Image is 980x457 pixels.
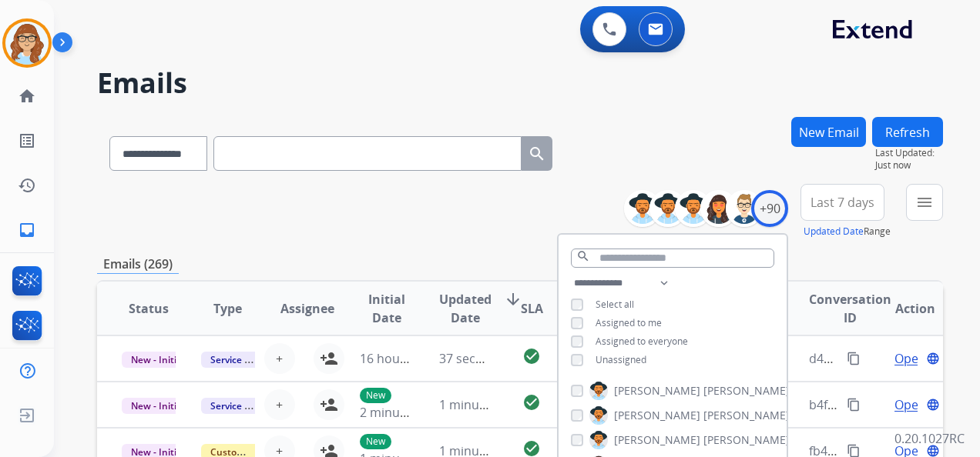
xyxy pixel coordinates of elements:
[596,316,662,329] span: Assigned to me
[915,193,934,212] mat-icon: menu
[439,350,529,367] span: 37 seconds ago
[122,398,193,414] span: New - Initial
[703,408,790,423] span: [PERSON_NAME]
[320,349,338,368] mat-icon: person_add
[439,396,515,413] span: 1 minute ago
[5,22,49,65] img: avatar
[872,117,943,147] button: Refresh
[926,352,940,365] mat-icon: language
[703,432,790,448] span: [PERSON_NAME]
[213,299,242,318] span: Type
[280,299,334,318] span: Assignee
[360,290,414,327] span: Initial Date
[264,343,295,374] button: +
[201,352,289,368] span: Service Support
[804,225,864,238] button: Updated Date
[811,199,874,205] span: Last 7 days
[360,404,442,421] span: 2 minutes ago
[894,429,965,448] p: 0.20.1027RC
[864,282,943,335] th: Action
[360,388,391,403] p: New
[596,298,634,311] span: Select all
[97,68,943,98] h2: Emails
[875,147,943,159] span: Last Updated:
[521,299,543,318] span: SLA
[360,434,391,449] p: New
[18,132,36,150] mat-icon: list_alt
[129,299,169,318] span: Status
[875,159,943,172] span: Just now
[800,184,884,221] button: Last 7 days
[528,145,546,163] mat-icon: search
[614,383,700,399] span: [PERSON_NAME]
[122,352,193,368] span: New - Initial
[504,290,522,309] mat-icon: arrow_downward
[894,395,926,414] span: Open
[97,255,179,274] p: Emails (269)
[522,393,541,412] mat-icon: check_circle
[360,350,436,367] span: 16 hours ago
[804,225,891,238] span: Range
[439,290,492,327] span: Updated Date
[201,398,289,414] span: Service Support
[809,290,891,327] span: Conversation ID
[614,432,700,448] span: [PERSON_NAME]
[522,347,541,365] mat-icon: check_circle
[276,395,283,414] span: +
[596,353,646,366] span: Unassigned
[847,398,861,412] mat-icon: content_copy
[791,117,866,147] button: New Email
[751,190,788,227] div: +90
[276,349,283,368] span: +
[596,335,688,348] span: Assigned to everyone
[264,389,295,420] button: +
[576,249,590,263] mat-icon: search
[320,395,338,414] mat-icon: person_add
[18,221,36,239] mat-icon: inbox
[703,383,790,399] span: [PERSON_NAME]
[926,398,940,412] mat-icon: language
[847,352,861,365] mat-icon: content_copy
[614,408,700,423] span: [PERSON_NAME]
[18,87,36,105] mat-icon: home
[18,176,36,195] mat-icon: history
[894,349,926,368] span: Open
